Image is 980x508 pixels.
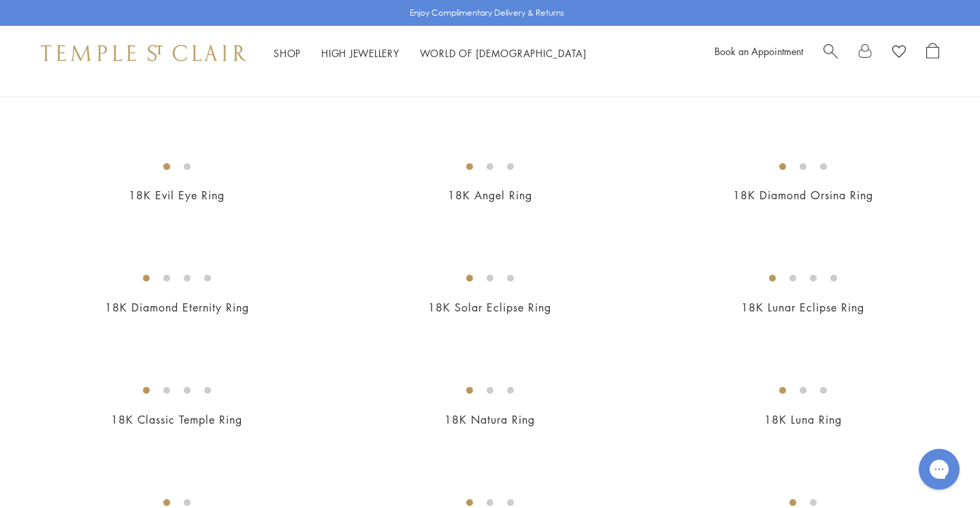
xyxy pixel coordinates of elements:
[912,444,966,494] iframe: Gorgias live chat messenger
[111,412,242,427] a: 18K Classic Temple Ring
[448,188,532,203] a: 18K Angel Ring
[410,6,564,20] p: Enjoy Complimentary Delivery & Returns
[764,412,842,427] a: 18K Luna Ring
[926,43,939,63] a: Open Shopping Bag
[741,300,864,315] a: 18K Lunar Eclipse Ring
[105,300,249,315] a: 18K Diamond Eternity Ring
[274,45,587,62] nav: Main navigation
[733,188,873,203] a: 18K Diamond Orsina Ring
[321,46,399,60] a: High JewelleryHigh Jewellery
[715,44,803,58] a: Book an Appointment
[420,46,587,60] a: World of [DEMOGRAPHIC_DATA]World of [DEMOGRAPHIC_DATA]
[444,412,535,427] a: 18K Natura Ring
[129,188,225,203] a: 18K Evil Eye Ring
[823,43,838,63] a: Search
[892,43,906,63] a: View Wishlist
[41,45,246,61] img: Temple St. Clair
[428,300,551,315] a: 18K Solar Eclipse Ring
[274,46,301,60] a: ShopShop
